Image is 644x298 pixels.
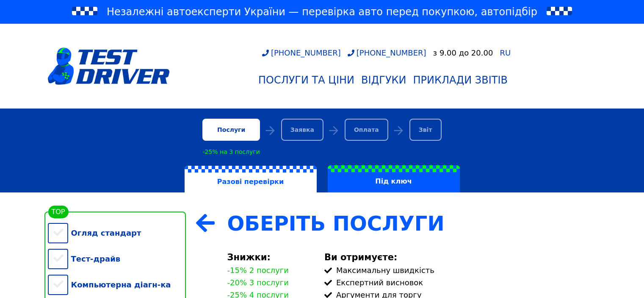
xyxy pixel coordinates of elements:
[48,47,170,85] img: logotype@3x
[107,5,537,19] span: Незалежні автоексперти України — перевірка авто перед покупкою, автопідбір
[345,119,388,141] div: Оплата
[48,246,186,272] div: Тест-драйв
[324,252,597,262] div: Ви отримуєте:
[258,74,354,86] div: Послуги та Ціни
[433,48,493,57] div: з 9.00 до 20.00
[48,220,186,246] div: Огляд стандарт
[281,119,323,141] div: Заявка
[255,71,358,89] a: Послуги та Ціни
[324,278,597,287] div: Експертний висновок
[410,71,511,89] a: Приклади звітів
[409,119,442,141] div: Звіт
[361,74,406,86] div: Відгуки
[48,27,170,105] a: logotype@3x
[358,71,410,89] a: Відгуки
[324,266,597,275] div: Максимальну швидкість
[202,119,260,141] div: Послуги
[500,49,511,57] a: RU
[227,278,289,287] div: -20% 3 послуги
[328,165,460,192] label: Під ключ
[413,74,508,86] div: Приклади звітів
[262,48,341,57] a: [PHONE_NUMBER]
[227,266,289,275] div: -15% 2 послуги
[348,48,426,57] a: [PHONE_NUMBER]
[227,212,597,235] div: Оберіть Послуги
[48,272,186,298] div: Компьютерна діагн-ка
[500,48,511,57] span: RU
[227,252,314,262] div: Знижки:
[322,165,465,192] a: Під ключ
[185,166,317,193] label: Разові перевірки
[202,148,260,155] div: -25% на 3 послуги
